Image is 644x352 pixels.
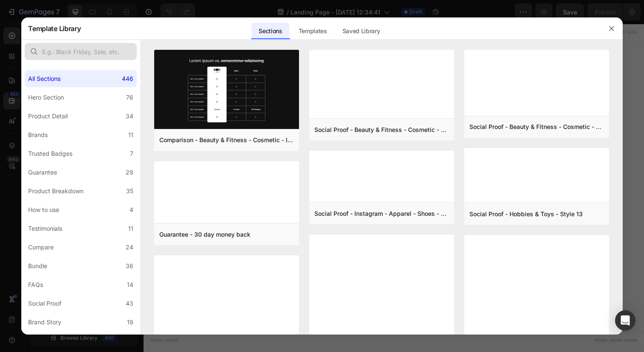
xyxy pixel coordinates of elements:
div: 34 [126,111,133,121]
div: How to use [28,205,59,215]
h2: Template Library [28,17,80,40]
div: Product Detail [28,111,68,121]
div: 29 [126,167,133,177]
div: Guarantee [28,167,57,177]
div: Start with Sections from sidebar [204,170,307,180]
div: Brand Story [28,317,61,327]
img: c19.png [154,50,299,130]
div: Social Proof - Beauty & Fitness - Cosmetic - Style 16 [314,125,449,135]
div: Product Breakdown [28,186,83,196]
div: 11 [128,130,133,140]
div: 35 [126,186,133,196]
img: sp16.png [309,50,454,120]
div: Testimonials [28,223,62,234]
div: 76 [126,92,133,103]
div: 43 [126,298,133,309]
div: Brands [28,130,48,140]
div: Templates [292,23,334,40]
div: Trusted Badges [28,149,72,159]
button: Add sections [194,187,252,204]
div: Sections [252,23,289,40]
div: 36 [126,261,133,271]
div: Compare [28,242,54,252]
div: All Sections [28,74,60,84]
img: sp8.png [464,50,609,117]
input: E.g.: Black Friday, Sale, etc. [25,43,137,60]
div: Social Proof - Instagram - Apparel - Shoes - Style 30 [314,209,449,219]
div: FAQs [28,280,43,290]
div: Social Proof - Beauty & Fitness - Cosmetic - Style 8 [469,122,604,132]
div: 7 [130,149,133,159]
div: Start with Generating from URL or image [198,235,313,241]
div: Guarantee - 30 day money back [159,229,250,240]
img: sp13.png [464,148,609,205]
img: g30.png [154,161,299,225]
div: Open Intercom Messenger [615,310,635,331]
div: 14 [127,280,133,290]
div: 4 [129,205,133,215]
div: Social Proof - Hobbies & Toys - Style 13 [469,209,583,219]
div: 19 [127,317,133,327]
div: Saved Library [336,23,387,40]
div: Social Proof [28,298,61,309]
div: Comparison - Beauty & Fitness - Cosmetic - Ingredients - Style 19 [159,135,294,145]
div: 11 [128,223,133,234]
img: sp30.png [309,151,454,204]
div: Bundle [28,261,47,271]
div: 446 [122,74,133,84]
button: Add elements [257,187,317,204]
div: Hero Section [28,92,64,103]
div: 24 [126,242,133,252]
